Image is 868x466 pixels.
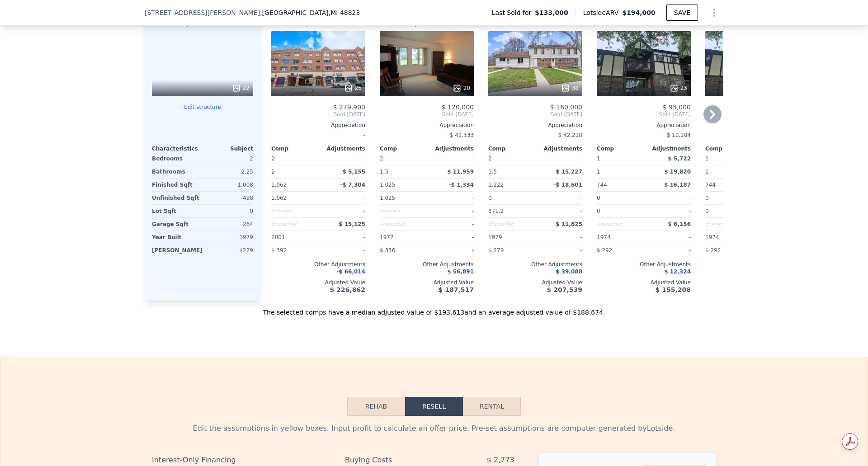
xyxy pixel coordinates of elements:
[405,397,463,416] button: Resell
[152,231,201,244] div: Year Built
[429,152,474,165] div: -
[705,231,750,244] div: 1974
[380,111,474,118] span: Sold [DATE]
[260,8,360,17] span: , [GEOGRAPHIC_DATA]
[666,5,698,21] button: SAVE
[670,84,687,93] div: 23
[450,132,474,138] span: $ 42,333
[705,145,752,152] div: Comp
[380,261,474,268] div: Other Adjustments
[380,182,395,188] span: 1,025
[705,4,723,22] button: Show Options
[597,182,607,188] span: 744
[336,268,365,275] span: -$ 66,014
[535,145,582,152] div: Adjustments
[152,192,201,204] div: Unfinished Sqft
[271,182,287,188] span: 1,062
[152,145,203,152] div: Characteristics
[344,84,362,93] div: 25
[705,279,799,286] div: Adjusted Value
[271,205,316,217] div: Unknown
[271,145,318,152] div: Comp
[318,145,365,152] div: Adjustments
[597,111,691,118] span: Sold [DATE]
[380,218,425,231] div: Unspecified
[537,205,582,217] div: -
[705,122,799,129] div: Appreciation
[705,208,709,214] span: 0
[439,286,474,293] span: $ 187,517
[347,397,405,416] button: Rehab
[204,179,253,191] div: 1,008
[453,84,470,93] div: 20
[488,208,504,214] span: 871.2
[320,205,365,217] div: -
[145,8,260,17] span: [STREET_ADDRESS][PERSON_NAME]
[320,192,365,204] div: -
[705,165,750,178] div: 1
[271,111,365,118] span: Sold [DATE]
[488,195,492,201] span: 0
[547,286,582,293] span: $ 207,539
[271,231,316,244] div: 2001
[705,261,799,268] div: Other Adjustments
[663,104,691,111] span: $ 95,000
[271,129,365,141] div: -
[664,268,691,275] span: $ 12,324
[561,84,579,93] div: 38
[664,182,691,188] span: $ 16,187
[320,231,365,244] div: -
[537,192,582,204] div: -
[271,247,287,254] span: $ 392
[597,165,642,178] div: 1
[622,9,656,16] span: $194,000
[152,165,201,178] div: Bathrooms
[152,423,716,434] div: Edit the assumptions in yellow boxes. Input profit to calculate an offer price. Pre-set assumptio...
[705,182,716,188] span: 744
[668,155,691,162] span: $ 5,722
[380,155,383,162] span: 2
[597,231,642,244] div: 1974
[556,268,582,275] span: $ 39,088
[152,179,201,191] div: Finished Sqft
[204,231,253,244] div: 1979
[333,104,365,111] span: $ 279,900
[449,182,474,188] span: -$ 1,334
[271,165,316,178] div: 2
[206,244,253,257] div: $229
[380,205,425,217] div: Unknown
[329,9,360,16] span: , MI 48823
[152,205,201,217] div: Lot Sqft
[447,169,474,175] span: $ 11,959
[427,145,474,152] div: Adjustments
[320,244,365,257] div: -
[556,221,582,227] span: $ 11,825
[271,122,365,129] div: Appreciation
[152,218,201,231] div: Garage Sqft
[380,195,395,201] span: 1,025
[488,218,533,231] div: Unspecified
[597,208,600,214] span: 0
[271,218,316,231] div: Unspecified
[646,231,691,244] div: -
[488,247,504,254] span: $ 279
[705,247,721,254] span: $ 292
[339,221,365,227] span: $ 15,125
[271,155,275,162] span: 2
[597,195,600,201] span: 0
[232,84,250,93] div: 22
[597,279,691,286] div: Adjusted Value
[668,221,691,227] span: $ 6,156
[667,132,691,138] span: $ 10,284
[488,261,582,268] div: Other Adjustments
[340,182,365,188] span: -$ 7,304
[380,145,427,152] div: Comp
[429,244,474,257] div: -
[380,279,474,286] div: Adjusted Value
[597,247,612,254] span: $ 292
[145,301,723,317] div: The selected comps have a median adjusted value of $193,613 and an average adjusted value of $188...
[152,104,253,111] button: Edit structure
[488,111,582,118] span: Sold [DATE]
[558,132,582,138] span: $ 42,218
[380,231,425,244] div: 1972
